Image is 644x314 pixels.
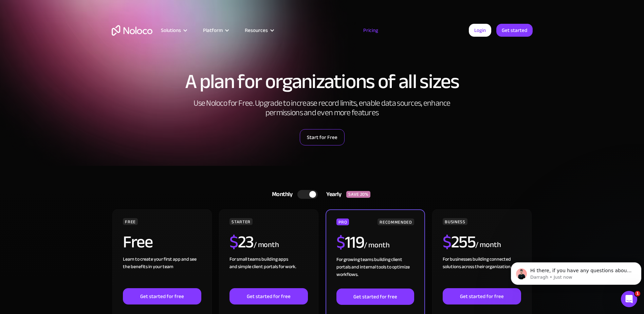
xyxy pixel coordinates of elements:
[336,289,414,305] a: Get started for free
[443,233,475,250] h2: 255
[195,26,236,35] div: Platform
[469,24,491,37] a: Login
[123,218,138,225] div: FREE
[112,25,152,36] a: home
[152,26,195,35] div: Solutions
[186,99,458,118] h2: Use Noloco for Free. Upgrade to increase record limits, enable data sources, enhance permissions ...
[443,218,467,225] div: BUSINESS
[475,240,501,250] div: / month
[123,288,201,304] a: Get started for free
[123,233,152,250] h2: Free
[161,26,181,35] div: Solutions
[496,24,533,37] a: Get started
[229,288,308,304] a: Get started for free
[112,71,533,92] h1: A plan for organizations of all sizes
[443,256,521,288] div: For businesses building connected solutions across their organization. ‍
[203,26,223,35] div: Platform
[123,256,201,288] div: Learn to create your first app and see the benefits in your team ‍
[336,226,345,258] span: $
[508,248,644,296] iframe: Intercom notifications message
[378,219,414,225] div: RECOMMENDED
[443,288,521,304] a: Get started for free
[300,129,345,145] a: Start for Free
[336,256,414,289] div: For growing teams building client portals and internal tools to optimize workflows.
[318,189,346,199] div: Yearly
[236,26,281,35] div: Resources
[229,226,238,258] span: $
[635,291,640,296] span: 1
[346,191,370,198] div: SAVE 20%
[443,226,451,258] span: $
[336,219,349,225] div: PRO
[245,26,268,35] div: Resources
[355,26,387,35] a: Pricing
[336,234,364,251] h2: 119
[229,256,308,288] div: For small teams building apps and simple client portals for work. ‍
[254,240,279,250] div: / month
[621,291,637,307] iframe: Intercom live chat
[229,218,252,225] div: STARTER
[263,189,298,199] div: Monthly
[229,233,254,250] h2: 23
[364,240,389,251] div: / month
